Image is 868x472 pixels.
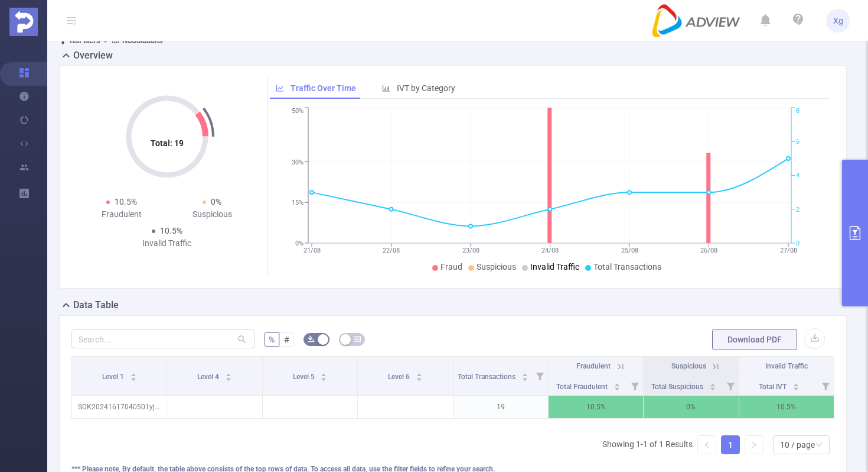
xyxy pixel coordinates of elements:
p: SDK20241617040501yj6hs1u6e3wf7hk [72,396,167,418]
span: Suspicious [477,262,516,271]
p: 19 [453,396,548,418]
i: icon: line-chart [276,84,284,92]
tspan: 50% [292,108,304,115]
li: Previous Page [697,435,716,454]
i: icon: caret-up [321,371,327,375]
span: Level 6 [388,373,412,381]
div: Sort [521,371,528,379]
i: icon: caret-down [709,386,716,389]
span: 10.5% [160,226,182,235]
div: Invalid Traffic [122,237,213,250]
span: Level 1 [102,373,126,381]
tspan: 8 [796,108,800,115]
i: icon: down [815,441,823,450]
i: Filter menu [626,376,643,395]
div: Sort [614,382,621,389]
i: Filter menu [722,376,739,395]
i: icon: caret-up [225,371,231,375]
p: 10.5% [739,396,834,418]
a: 1 [722,436,739,454]
span: Level 5 [293,373,316,381]
span: Total Fraudulent [556,383,609,391]
tspan: Total: 19 [151,138,184,148]
tspan: 6 [796,138,800,146]
h2: Overview [73,49,113,63]
span: Invalid Traffic [530,262,579,271]
i: icon: table [354,335,361,342]
tspan: 0% [295,240,304,247]
div: Sort [792,382,800,389]
i: icon: caret-down [522,376,528,380]
tspan: 24/08 [541,247,559,254]
span: Traffic Over Time [291,83,356,93]
i: icon: bg-colors [308,335,315,342]
div: Sort [225,371,232,379]
span: Fraudulent [576,362,611,370]
span: Total IVT [759,383,788,391]
span: Fraud [440,262,462,271]
i: icon: caret-up [792,382,799,385]
span: # [284,335,289,344]
i: Filter menu [531,357,548,395]
div: 10 / page [780,436,815,454]
i: icon: caret-down [225,376,231,380]
i: icon: caret-up [614,382,620,385]
span: 0% [211,197,221,206]
div: Sort [416,371,423,379]
tspan: 30% [292,159,304,166]
tspan: 23/08 [462,247,479,254]
span: Total Transactions [593,262,661,271]
i: Filter menu [817,376,834,395]
div: Sort [130,371,137,379]
img: Protected Media [9,8,38,36]
i: icon: caret-down [614,386,620,389]
i: icon: caret-up [709,382,716,385]
i: icon: bar-chart [382,84,390,92]
span: IVT by Category [397,83,455,93]
span: Suspicious [671,362,706,370]
div: Fraudulent [76,208,167,221]
tspan: 4 [796,172,800,180]
div: Suspicious [167,208,258,221]
i: icon: caret-up [416,371,422,375]
span: 10.5% [115,197,137,206]
i: icon: caret-down [130,376,136,380]
span: % [269,335,275,344]
span: Level 4 [197,373,221,381]
tspan: 22/08 [383,247,400,254]
button: Download PDF [712,329,797,350]
i: icon: left [703,441,710,448]
li: Showing 1-1 of 1 Results [602,435,693,454]
tspan: 15% [292,199,304,206]
tspan: 2 [796,206,800,214]
div: Sort [320,371,327,379]
span: Xg [833,9,843,33]
span: Total Suspicious [651,383,705,391]
tspan: 26/08 [700,247,717,254]
tspan: 0 [796,240,800,247]
div: Sort [709,382,716,389]
tspan: 27/08 [780,247,797,254]
span: Invalid Traffic [765,362,808,370]
i: icon: caret-down [321,376,327,380]
tspan: 25/08 [621,247,638,254]
i: icon: caret-up [522,371,528,375]
span: Total Transactions [458,373,517,381]
input: Search... [71,329,254,348]
i: icon: caret-down [416,376,422,380]
p: 10.5% [549,396,643,418]
li: Next Page [745,435,763,454]
i: icon: caret-up [130,371,136,375]
h2: Data Table [73,298,119,312]
p: 0% [644,396,738,418]
i: icon: right [750,441,758,448]
li: 1 [721,435,740,454]
i: icon: caret-down [792,386,799,389]
tspan: 21/08 [304,247,321,254]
